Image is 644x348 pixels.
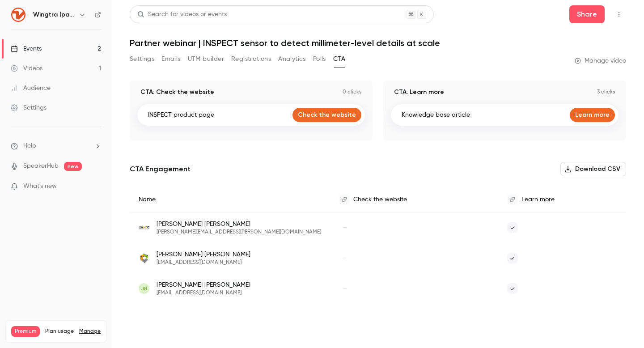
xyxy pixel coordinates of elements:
span: [PERSON_NAME] [PERSON_NAME] [157,250,250,259]
p: CTA Engagement [130,164,191,174]
span: – [339,253,350,263]
button: Analytics [278,52,306,66]
span: JR [141,284,148,293]
a: SpeakerHub [23,161,59,171]
span: Help [23,141,36,151]
p: INSPECT product page [148,110,214,119]
div: Events [11,44,42,53]
div: Search for videos or events [137,10,227,19]
div: Settings [11,103,47,112]
span: new [64,162,82,171]
span: [PERSON_NAME][EMAIL_ADDRESS][PERSON_NAME][DOMAIN_NAME] [157,229,321,236]
h1: Partner webinar | INSPECT sensor to detect millimeter-level details at scale [130,38,626,48]
p: CTA: Check the website [140,88,214,97]
a: Manage [79,328,101,335]
span: What's new [23,182,57,191]
span: Plan usage [45,328,74,335]
span: – [339,283,350,294]
button: Emails [161,52,180,66]
p: CTA: Learn more [394,88,444,97]
button: Registrations [231,52,271,66]
button: Share [569,5,605,23]
a: Check the website [292,108,361,122]
p: Knowledge base article [402,110,470,119]
span: Premium [11,326,40,337]
div: Videos [11,64,42,73]
span: – [339,222,350,233]
button: UTM builder [188,52,224,66]
img: ccmeng.net [139,222,149,233]
button: Settings [130,52,154,66]
button: Polls [313,52,326,66]
a: Learn more [570,108,615,122]
span: [EMAIL_ADDRESS][DOMAIN_NAME] [157,289,250,297]
button: CTA [333,52,345,66]
span: [PERSON_NAME] [PERSON_NAME] [157,220,321,229]
a: Manage video [575,56,626,65]
span: Learn more [521,196,555,203]
div: Audience [11,84,51,93]
p: 0 clicks [343,89,362,96]
span: [EMAIL_ADDRESS][DOMAIN_NAME] [157,259,250,266]
li: help-dropdown-opener [11,141,101,151]
p: 3 clicks [597,89,615,96]
h6: Wingtra (partners) [33,10,75,19]
span: Check the website [353,196,407,203]
div: Name [130,187,330,212]
span: [PERSON_NAME] [PERSON_NAME] [157,280,250,289]
img: Wingtra (partners) [11,8,25,22]
button: Download CSV [560,162,626,176]
img: gestecner.com [139,253,149,263]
